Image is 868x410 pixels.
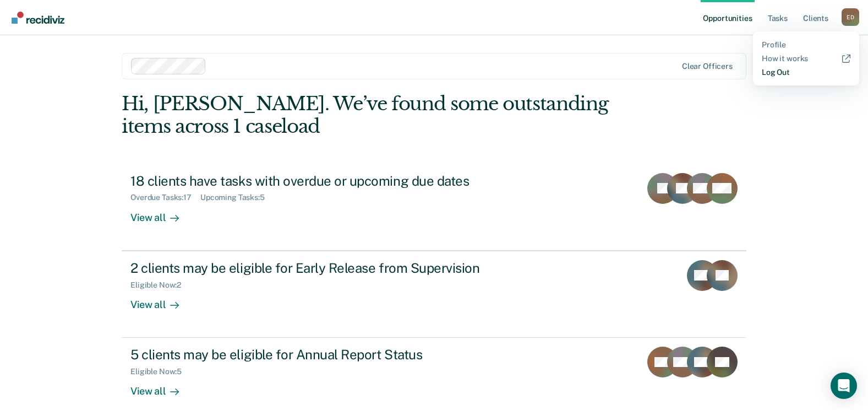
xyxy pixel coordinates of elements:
div: 2 clients may be eligible for Early Release from Supervision [130,260,517,276]
div: 18 clients have tasks with overdue or upcoming due dates [130,173,517,189]
div: Overdue Tasks : 17 [130,193,200,202]
div: View all [130,289,192,311]
a: 18 clients have tasks with overdue or upcoming due datesOverdue Tasks:17Upcoming Tasks:5View all [122,164,746,251]
div: View all [130,376,192,398]
div: Eligible Now : 5 [130,367,190,376]
a: 2 clients may be eligible for Early Release from SupervisionEligible Now:2View all [122,251,746,338]
a: Log Out [762,68,850,77]
img: Recidiviz [12,12,64,24]
div: E D [842,8,859,26]
a: How it works [762,54,850,63]
div: Eligible Now : 2 [130,280,190,290]
div: Hi, [PERSON_NAME]. We’ve found some outstanding items across 1 caseload [122,93,621,138]
div: Clear officers [682,62,733,71]
div: 5 clients may be eligible for Annual Report Status [130,347,517,363]
div: Upcoming Tasks : 5 [200,193,274,202]
div: Open Intercom Messenger [831,373,857,399]
a: Profile [762,40,850,50]
button: Profile dropdown button [842,8,859,26]
div: View all [130,202,192,224]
